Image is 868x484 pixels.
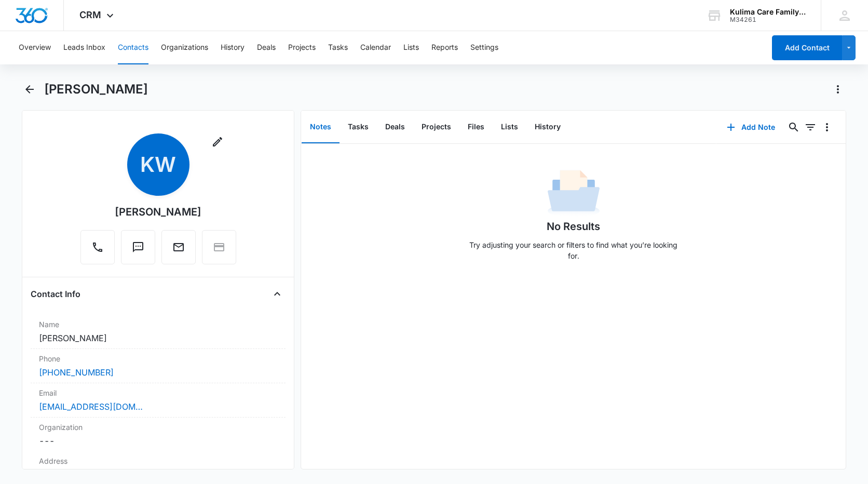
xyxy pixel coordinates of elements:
[161,31,208,64] button: Organizations
[302,111,340,143] button: Notes
[269,286,286,302] button: Close
[39,319,277,330] label: Name
[221,31,245,64] button: History
[819,119,835,136] button: Overflow Menu
[288,31,316,64] button: Projects
[377,111,413,143] button: Deals
[31,383,286,418] div: Email[EMAIL_ADDRESS][DOMAIN_NAME]
[465,239,683,261] p: Try adjusting your search or filters to find what you’re looking for.
[31,418,286,451] div: Organization---
[548,167,600,219] img: No Data
[39,455,277,466] label: Address
[63,31,105,64] button: Leads Inbox
[830,81,846,98] button: Actions
[121,230,155,264] button: Text
[493,111,526,143] button: Lists
[403,31,419,64] button: Lists
[39,435,277,447] dd: ---
[39,332,277,344] dd: [PERSON_NAME]
[39,422,277,433] label: Organization
[79,9,101,20] span: CRM
[459,111,493,143] button: Files
[80,246,115,255] a: Call
[431,31,458,64] button: Reports
[115,204,201,220] div: [PERSON_NAME]
[526,111,569,143] button: History
[730,16,806,23] div: account id
[19,31,51,64] button: Overview
[161,230,196,264] button: Email
[328,31,348,64] button: Tasks
[39,353,277,364] label: Phone
[785,119,802,136] button: Search...
[772,35,842,60] button: Add Contact
[121,246,155,255] a: Text
[127,133,189,196] span: KW
[39,366,114,379] a: [PHONE_NUMBER]
[730,8,806,16] div: account name
[802,119,819,136] button: Filters
[360,31,391,64] button: Calendar
[340,111,377,143] button: Tasks
[39,400,143,413] a: [EMAIL_ADDRESS][DOMAIN_NAME]
[257,31,276,64] button: Deals
[39,387,277,398] label: Email
[161,246,196,255] a: Email
[547,219,600,234] h1: No Results
[39,468,277,481] dd: ---
[413,111,459,143] button: Projects
[118,31,148,64] button: Contacts
[470,31,498,64] button: Settings
[44,82,148,97] h1: [PERSON_NAME]
[716,115,785,140] button: Add Note
[31,315,286,349] div: Name[PERSON_NAME]
[31,288,80,300] h4: Contact Info
[22,81,38,98] button: Back
[31,349,286,383] div: Phone[PHONE_NUMBER]
[80,230,115,264] button: Call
